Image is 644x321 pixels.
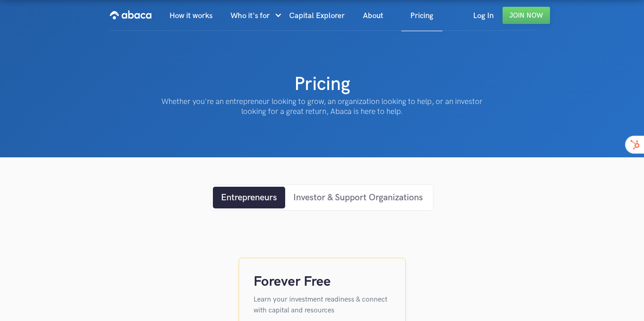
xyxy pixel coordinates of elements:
div: Who it's for [230,0,270,31]
div: Who it's for [230,0,280,31]
a: home [110,0,151,30]
div: Entrepreneurs [221,191,277,204]
a: Log In [464,0,503,31]
p: Whether you're an entrepreneur looking to grow, an organization looking to help, or an investor l... [155,97,489,117]
a: About [354,0,392,31]
h1: Pricing [294,72,350,97]
a: Pricing [401,0,442,31]
div: Investor & Support Organizations [293,191,423,204]
h4: Forever Free [254,273,391,291]
img: Abaca logo [110,8,151,22]
a: How it works [160,0,221,31]
a: Capital Explorer [280,0,354,31]
a: Join Now [503,7,550,24]
p: Learn your investment readiness & connect with capital and resources [254,294,391,316]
